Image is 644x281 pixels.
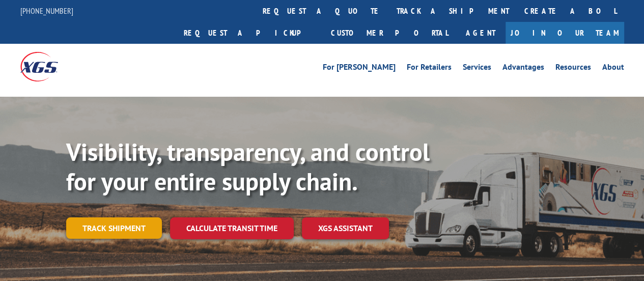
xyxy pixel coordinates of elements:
[302,217,389,239] a: XGS ASSISTANT
[323,63,396,74] a: For [PERSON_NAME]
[502,63,544,74] a: Advantages
[176,22,323,44] a: Request a pickup
[456,22,506,44] a: Agent
[463,63,491,74] a: Services
[66,136,430,197] b: Visibility, transparency, and control for your entire supply chain.
[555,63,591,74] a: Resources
[506,22,624,44] a: Join Our Team
[66,217,162,239] a: Track shipment
[170,217,294,239] a: Calculate transit time
[407,63,452,74] a: For Retailers
[323,22,456,44] a: Customer Portal
[20,6,73,16] a: [PHONE_NUMBER]
[602,63,624,74] a: About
